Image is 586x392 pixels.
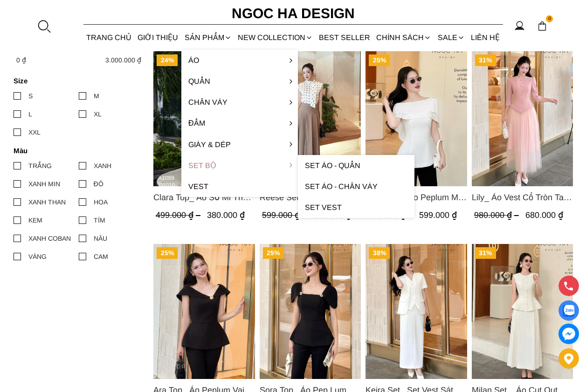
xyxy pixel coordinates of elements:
img: Display image [563,305,574,317]
h4: Màu [14,147,138,155]
span: Reese Set_ Áo Chấm Bi Vai Chờm Mix Chân Váy Xếp Ly Hông Màu Nâu Tây A1087+CV142 [259,191,361,204]
a: Quần [181,71,298,92]
a: Product image - Clara Top_ Áo Sơ Mi Thô Cổ Đức Màu Trắng A1089 [153,51,255,186]
a: Link to Meily Top_ Áo Peplum Mix Choàng Vai Vải Tơ Màu Trắng A1086 [365,191,467,204]
a: Set Áo - Chân váy [298,176,414,197]
div: XXL [28,127,41,137]
img: Reese Set_ Áo Chấm Bi Vai Chờm Mix Chân Váy Xếp Ly Hông Màu Nâu Tây A1087+CV142 [259,51,361,186]
div: NÂU [94,233,107,243]
span: 0 ₫ [16,56,26,64]
a: BEST SELLER [316,25,373,50]
a: Giày & Dép [181,134,298,155]
span: Clara Top_ Áo Sơ Mi Thô Cổ Đức Màu Trắng A1089 [153,191,255,204]
a: NEW COLLECTION [234,25,316,50]
img: Sora Top_ Áo Pep Lum Vai Chờm Đính Cúc 2 Bên Màu Đen A1081 [259,244,361,379]
a: Product image - Sora Top_ Áo Pep Lum Vai Chờm Đính Cúc 2 Bên Màu Đen A1081 [259,244,361,379]
a: LIÊN HỆ [468,25,503,50]
span: Meily Top_ Áo Peplum Mix Choàng Vai Vải Tơ Màu Trắng A1086 [365,191,467,204]
span: 680.000 ₫ [525,210,563,220]
span: 0 [546,15,553,23]
img: Milan Set _ Áo Cut Out Tùng Không Tay Kết Hợp Chân Váy Xếp Ly A1080+CV139 [471,244,573,379]
a: Đầm [181,113,298,134]
a: SALE [434,25,468,50]
a: Set Bộ [181,155,298,176]
div: XANH [94,161,111,171]
span: 599.000 ₫ [419,210,457,220]
div: VÀNG [28,251,47,262]
a: Product image - Milan Set _ Áo Cut Out Tùng Không Tay Kết Hợp Chân Váy Xếp Ly A1080+CV139 [471,244,573,379]
span: 980.000 ₫ [474,210,521,220]
div: SẢN PHẨM [181,25,234,50]
div: Chính sách [373,25,434,50]
div: XANH MIN [28,179,60,189]
span: Lily_ Áo Vest Cổ Tròn Tay Lừng Mix Chân Váy Lưới Màu Hồng A1082+CV140 [471,191,573,204]
a: Link to Clara Top_ Áo Sơ Mi Thô Cổ Đức Màu Trắng A1089 [153,191,255,204]
span: 799.000 ₫ [368,210,415,220]
div: ĐỎ [94,179,103,189]
div: XANH THAN [28,197,66,207]
img: Ara Top_ Áo Peplum Vai Lệch Đính Cúc Màu Đen A1084 [153,244,255,379]
span: 499.000 ₫ [156,210,203,220]
a: Vest [181,176,298,197]
div: XANH COBAN [28,233,71,243]
div: S [28,91,33,101]
a: Product image - Reese Set_ Áo Chấm Bi Vai Chờm Mix Chân Váy Xếp Ly Hông Màu Nâu Tây A1087+CV142 [259,51,361,186]
div: XL [94,109,102,119]
div: KEM [28,215,42,225]
span: 380.000 ₫ [207,210,245,220]
div: TRẮNG [28,161,52,171]
a: GIỚI THIỆU [135,25,181,50]
a: Set Áo - Quần [298,155,414,176]
div: TÍM [94,215,105,225]
a: Link to Reese Set_ Áo Chấm Bi Vai Chờm Mix Chân Váy Xếp Ly Hông Màu Nâu Tây A1087+CV142 [259,191,361,204]
a: Ngoc Ha Design [223,2,363,25]
img: Clara Top_ Áo Sơ Mi Thô Cổ Đức Màu Trắng A1089 [153,51,255,186]
div: CAM [94,251,108,262]
div: M [94,91,99,101]
a: Chân váy [181,92,298,113]
img: Meily Top_ Áo Peplum Mix Choàng Vai Vải Tơ Màu Trắng A1086 [365,51,467,186]
a: Set Vest [298,197,414,218]
a: Display image [558,300,579,321]
img: img-CART-ICON-ksit0nf1 [537,21,547,31]
span: 599.000 ₫ [262,210,309,220]
img: Lily_ Áo Vest Cổ Tròn Tay Lừng Mix Chân Váy Lưới Màu Hồng A1082+CV140 [471,51,573,186]
h4: Size [14,77,138,85]
a: Link to Lily_ Áo Vest Cổ Tròn Tay Lừng Mix Chân Váy Lưới Màu Hồng A1082+CV140 [471,191,573,204]
a: Product image - Lily_ Áo Vest Cổ Tròn Tay Lừng Mix Chân Váy Lưới Màu Hồng A1082+CV140 [471,51,573,186]
div: L [28,109,32,119]
a: Áo [181,50,298,71]
span: 3.000.000 ₫ [105,56,141,64]
div: HOA [94,197,108,207]
a: Product image - Keira Set_ Set Vest Sát Nách Kết Hợp Chân Váy Bút Chì Mix Áo Khoác BJ141+ A1083 [365,244,467,379]
a: TRANG CHỦ [83,25,135,50]
a: Product image - Meily Top_ Áo Peplum Mix Choàng Vai Vải Tơ Màu Trắng A1086 [365,51,467,186]
img: Keira Set_ Set Vest Sát Nách Kết Hợp Chân Váy Bút Chì Mix Áo Khoác BJ141+ A1083 [365,244,467,379]
a: messenger [558,324,579,344]
a: Product image - Ara Top_ Áo Peplum Vai Lệch Đính Cúc Màu Đen A1084 [153,244,255,379]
